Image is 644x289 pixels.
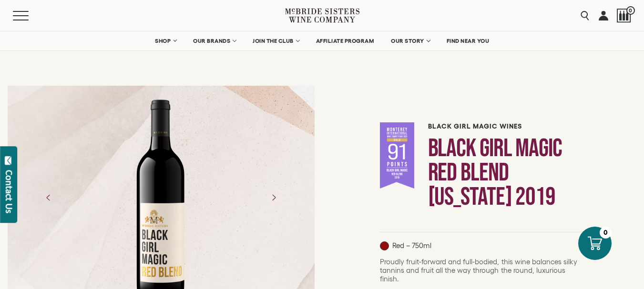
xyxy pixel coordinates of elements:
div: 0 [600,227,612,239]
span: OUR BRANDS [193,38,230,44]
button: Next [261,185,286,210]
a: OUR BRANDS [187,31,242,50]
a: AFFILIATE PROGRAM [310,31,380,50]
span: 0 [626,6,635,15]
h6: Black Girl Magic Wines [428,122,586,130]
span: OUR STORY [391,38,424,44]
div: Contact Us [4,170,14,213]
a: JOIN THE CLUB [246,31,305,50]
a: FIND NEAR YOU [440,31,496,50]
a: OUR STORY [385,31,436,50]
a: SHOP [149,31,182,50]
span: JOIN THE CLUB [253,38,294,44]
span: Proudly fruit-forward and full-bodied, this wine balances silky tannins and fruit all the way thr... [380,258,577,283]
button: Previous [36,185,61,210]
span: AFFILIATE PROGRAM [316,38,374,44]
span: SHOP [155,38,171,44]
h1: Black Girl Magic Red Blend [US_STATE] 2019 [428,136,586,209]
p: Red – 750ml [380,241,431,250]
button: Mobile Menu Trigger [13,11,47,20]
span: FIND NEAR YOU [447,38,490,44]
